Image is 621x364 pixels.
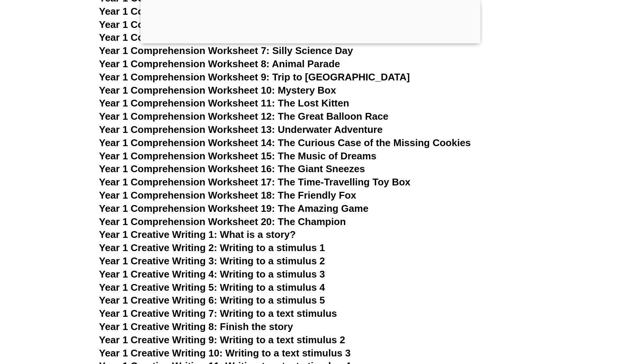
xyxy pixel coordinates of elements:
a: Year 1 Comprehension Worksheet 8: Animal Parade [99,58,340,69]
a: Year 1 Comprehension Worksheet 5: Magical Day at School [99,19,376,30]
a: Year 1 Comprehension Worksheet 4: The Kindness Garden [99,6,374,17]
a: Year 1 Comprehension Worksheet 16: The Giant Sneezes [99,163,365,174]
a: Year 1 Creative Writing 3: Writing to a stimulus 2 [99,255,325,267]
a: Year 1 Creative Writing 7: Writing to a text stimulus [99,308,337,319]
a: Year 1 Comprehension Worksheet 7: Silly Science Day [99,45,353,56]
a: Year 1 Comprehension Worksheet 15: The Music of Dreams [99,150,377,162]
a: Year 1 Creative Writing 4: Writing to a stimulus 3 [99,268,325,280]
iframe: Chat Widget [495,279,621,364]
a: Year 1 Comprehension Worksheet 19: The Amazing Game [99,203,368,214]
a: Year 1 Comprehension Worksheet 17: The Time-Travelling Toy Box [99,176,411,188]
a: Year 1 Creative Writing 6: Writing to a stimulus 5 [99,295,325,306]
a: Year 1 Comprehension Worksheet 13: Underwater Adventure [99,124,383,135]
a: Year 1 Creative Writing 1: What is a story? [99,229,296,240]
a: Year 1 Creative Writing 2: Writing to a stimulus 1 [99,242,325,253]
a: Year 1 Comprehension Worksheet 12: The Great Balloon Race [99,111,388,122]
a: Year 1 Creative Writing 9: Writing to a text stimulus 2 [99,334,345,345]
a: Year 1 Creative Writing 5: Writing to a stimulus 4 [99,282,325,293]
a: Year 1 Comprehension Worksheet 18: The Friendly Fox [99,190,356,201]
a: Year 1 Comprehension Worksheet 9: Trip to [GEOGRAPHIC_DATA] [99,71,410,83]
a: Year 1 Comprehension Worksheet 14: The Curious Case of the Missing Cookies [99,137,471,148]
a: Year 1 Comprehension Worksheet 10: Mystery Box [99,85,336,96]
a: Year 1 Comprehension Worksheet 11: The Lost Kitten [99,97,349,109]
a: Year 1 Comprehension Worksheet 6: The birthday surprise [99,32,372,43]
a: Year 1 Creative Writing 10: Writing to a text stimulus 3 [99,347,351,359]
a: Year 1 Comprehension Worksheet 20: The Champion [99,216,346,227]
a: Year 1 Creative Writing 8: Finish the story [99,321,293,332]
